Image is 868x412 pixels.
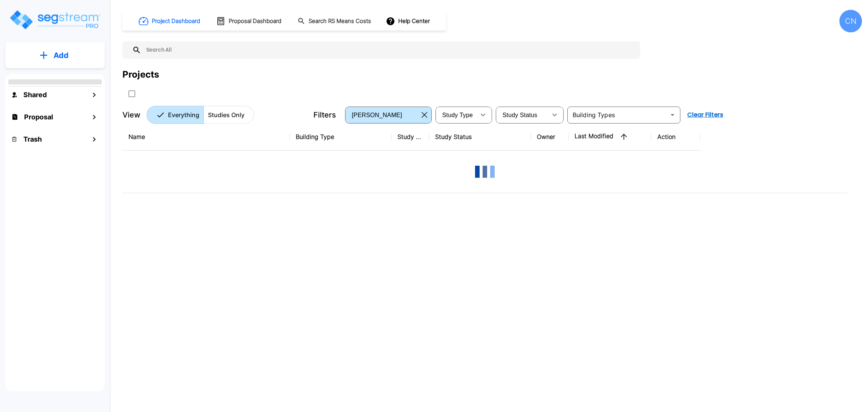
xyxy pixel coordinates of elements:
[53,50,69,61] p: Add
[229,17,281,26] h1: Proposal Dashboard
[568,123,651,151] th: Last Modified
[213,13,286,29] button: Proposal Dashboard
[208,110,245,119] p: Studies Only
[570,110,666,120] input: Building Types
[147,106,254,124] div: Platform
[290,123,391,151] th: Building Type
[122,109,141,121] p: View
[9,9,101,31] img: Logo
[152,17,200,26] h1: Project Dashboard
[295,14,375,29] button: Search RS Means Costs
[651,123,700,151] th: Action
[23,134,42,144] h1: Trash
[531,123,568,151] th: Owner
[23,90,47,100] h1: Shared
[347,104,419,125] div: Select
[168,110,199,119] p: Everything
[391,123,429,151] th: Study Type
[497,104,547,125] div: Select
[203,106,254,124] button: Studies Only
[839,10,862,32] div: CN
[442,112,473,118] span: Study Type
[437,104,475,125] div: Select
[384,14,433,28] button: Help Center
[429,123,531,151] th: Study Status
[5,44,105,66] button: Add
[24,112,53,122] h1: Proposal
[503,112,538,118] span: Study Status
[141,41,636,59] input: Search All
[122,123,290,151] th: Name
[313,109,336,121] p: Filters
[667,110,678,120] button: Open
[122,68,159,81] div: Projects
[124,86,139,101] button: SelectAll
[147,106,204,124] button: Everything
[684,107,726,122] button: Clear Filters
[136,13,204,29] button: Project Dashboard
[309,17,371,26] h1: Search RS Means Costs
[470,157,500,187] img: Loading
